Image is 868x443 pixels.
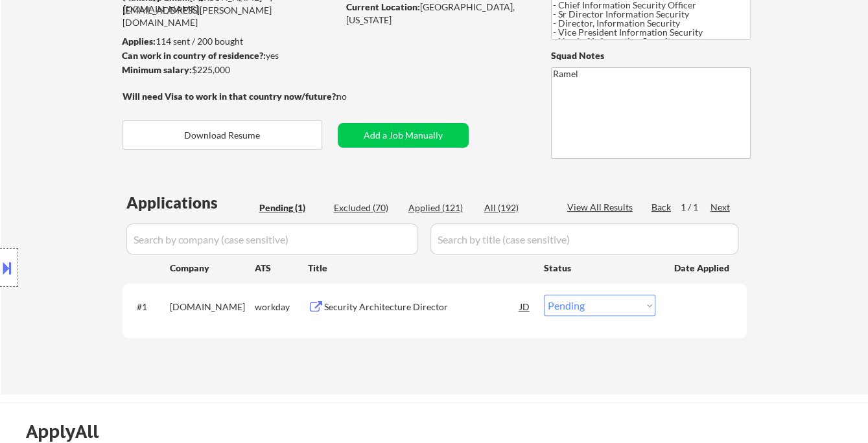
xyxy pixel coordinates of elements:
strong: Minimum salary: [122,64,192,75]
div: 114 sent / 200 bought [122,35,338,48]
div: no [336,90,373,103]
div: JD [519,295,532,318]
div: Applied (121) [408,201,473,214]
div: [GEOGRAPHIC_DATA], [US_STATE] [346,1,530,26]
div: Date Applied [674,262,731,275]
div: Squad Notes [551,49,751,62]
div: Security Architecture Director [324,301,520,313]
input: Search by company (case sensitive) [126,223,418,255]
div: workday [255,301,308,313]
div: 1 / 1 [681,201,710,214]
div: yes [122,49,334,62]
div: ATS [255,262,308,275]
div: View All Results [567,201,637,214]
strong: Applies: [122,36,156,47]
div: Status [544,256,655,279]
div: Title [308,262,532,275]
input: Search by title (case sensitive) [430,223,738,255]
div: Next [710,201,731,214]
div: Excluded (70) [334,201,399,214]
strong: Can work in country of residence?: [122,50,266,61]
div: Back [651,201,672,214]
strong: Current Location: [346,1,420,12]
div: Pending (1) [259,201,324,214]
div: All (192) [484,201,549,214]
button: Add a Job Manually [338,123,469,148]
div: $225,000 [122,63,338,76]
